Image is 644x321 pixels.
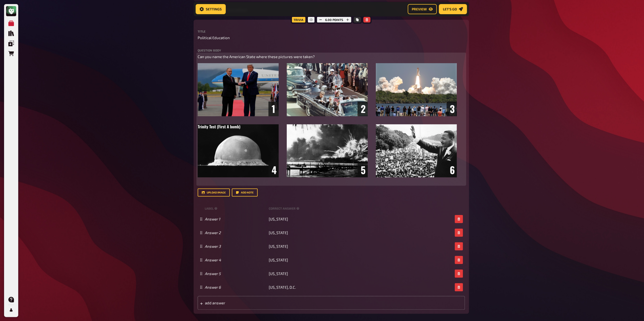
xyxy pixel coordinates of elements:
span: [US_STATE] [269,271,288,276]
i: Answer 3 [205,244,221,249]
span: Let's go [443,7,457,11]
i: Answer 1 [205,217,220,221]
i: Answer 4 [205,258,221,262]
button: Add note [232,188,258,196]
button: Copy [354,17,361,22]
i: Answer 2 [205,230,221,235]
span: add answer [205,301,284,305]
span: [US_STATE] [269,244,288,249]
button: Let's go [439,4,467,14]
img: Flags (3) [198,63,457,177]
span: Settings [206,7,222,11]
i: Answer 5 [205,271,221,276]
button: upload image [198,188,230,196]
label: Question body [198,49,465,52]
span: [US_STATE] [269,230,288,235]
span: [US_STATE] [269,258,288,262]
label: Title [198,30,465,33]
span: [US_STATE] [269,217,288,221]
span: Preview [412,7,427,11]
button: Preview [408,4,437,14]
span: [US_STATE], D.C. [269,285,296,289]
i: Answer 6 [205,285,221,289]
span: Can you name the American State where these pictures were taken? [198,54,315,59]
button: Settings [196,4,226,14]
small: label [205,206,267,211]
small: correct answer [269,206,300,211]
div: Trivia [290,16,306,24]
div: 6.00 points [316,16,352,24]
span: Political Education [198,35,230,41]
